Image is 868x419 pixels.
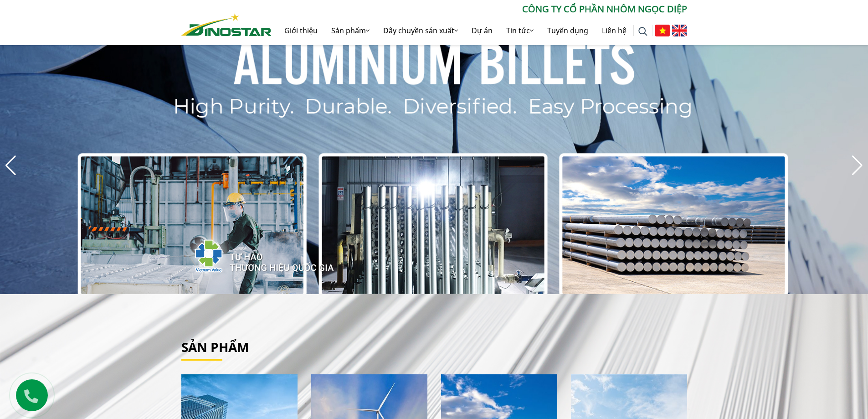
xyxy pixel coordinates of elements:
[540,16,595,45] a: Tuyển dụng
[5,155,17,176] div: Previous slide
[181,13,272,36] img: Nhôm Dinostar
[324,16,376,45] a: Sản phẩm
[499,16,540,45] a: Tin tức
[465,16,499,45] a: Dự án
[277,16,324,45] a: Giới thiệu
[181,11,272,36] a: Nhôm Dinostar
[672,25,687,36] img: English
[181,338,249,356] a: Sản phẩm
[595,16,633,45] a: Liên hệ
[851,155,863,176] div: Next slide
[376,16,465,45] a: Dây chuyền sản xuất
[638,27,647,36] img: search
[168,223,335,285] img: thqg
[272,2,687,16] p: CÔNG TY CỔ PHẦN NHÔM NGỌC DIỆP
[655,25,670,36] img: Tiếng Việt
